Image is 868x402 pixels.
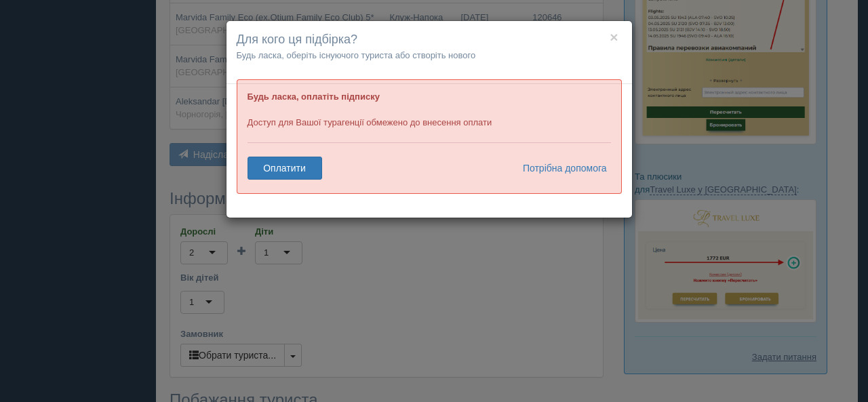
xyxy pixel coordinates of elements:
button: × [610,30,618,44]
b: Будь ласка, оплатіть підписку [248,92,380,102]
a: Оплатити [248,157,322,180]
a: Потрібна допомога [514,157,608,180]
p: Будь ласка, оберіть існуючого туриста або створіть нового [237,49,622,62]
h4: Для кого ця підбірка? [237,31,622,49]
div: Доступ для Вашої турагенції обмежено до внесення оплати [237,79,622,194]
